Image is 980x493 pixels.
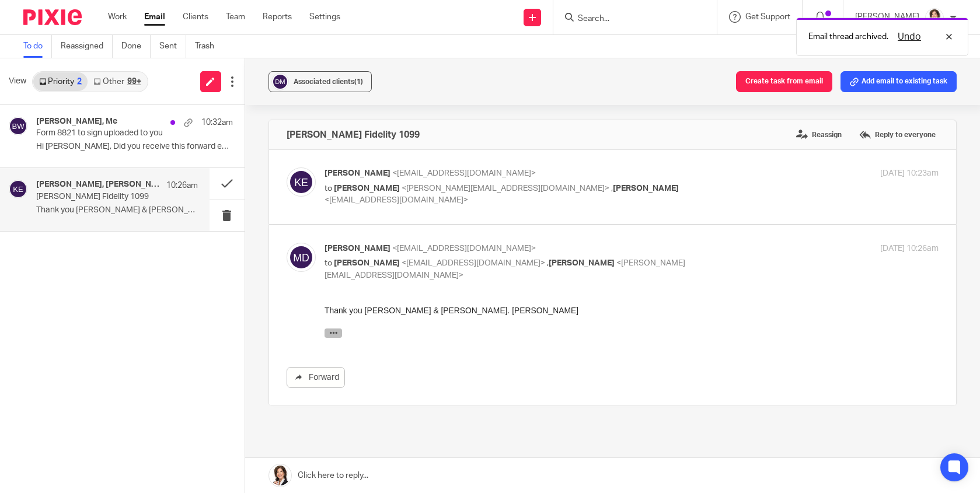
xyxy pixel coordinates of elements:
img: svg%3E [9,117,27,135]
a: Trash [195,35,223,58]
a: To do [23,35,52,58]
span: [PERSON_NAME] [613,184,679,193]
span: [PERSON_NAME] [325,169,390,177]
button: Add email to existing task [841,71,957,92]
span: [PERSON_NAME] [334,259,400,267]
p: 10:32am [201,117,233,128]
span: [PERSON_NAME] [549,259,615,267]
span: to [325,184,332,193]
div: 99+ [127,78,141,86]
p: Form 8821 to sign uploaded to you [36,128,193,138]
span: to [325,259,332,267]
a: Other99+ [88,72,147,91]
p: [DATE] 10:23am [880,167,939,180]
button: Undo [894,30,925,44]
button: Associated clients(1) [268,71,372,92]
img: Pixie [23,9,82,25]
span: [PERSON_NAME] [334,184,400,193]
p: Thank you [PERSON_NAME] & [PERSON_NAME]. [PERSON_NAME] On... [36,205,198,215]
p: [DATE] 10:26am [880,243,939,255]
div: 2 [77,78,82,86]
span: <[EMAIL_ADDRESS][DOMAIN_NAME]> [402,259,545,267]
span: (1) [354,78,363,85]
h4: [PERSON_NAME], Me [36,117,117,127]
span: <[PERSON_NAME][EMAIL_ADDRESS][DOMAIN_NAME]> [402,184,609,193]
a: Reassigned [61,35,113,58]
img: svg%3E [271,73,289,90]
span: <[PERSON_NAME][EMAIL_ADDRESS][DOMAIN_NAME]> [325,259,685,279]
p: 10:26am [166,180,198,191]
span: [PERSON_NAME] [325,244,390,253]
a: Settings [309,11,340,23]
a: Done [121,35,151,58]
p: Hi [PERSON_NAME], Did you receive this forward email... [36,142,233,152]
button: Create task from email [736,71,832,92]
span: View [9,75,26,88]
span: Associated clients [294,78,363,85]
a: Sent [159,35,186,58]
a: Clients [183,11,208,23]
h4: [PERSON_NAME] Fidelity 1099 [287,129,420,141]
a: Team [226,11,245,23]
a: Reports [263,11,292,23]
span: <[EMAIL_ADDRESS][DOMAIN_NAME]> [392,169,536,177]
p: Email thread archived. [808,31,888,43]
h4: [PERSON_NAME], [PERSON_NAME] [36,180,161,190]
span: <[EMAIL_ADDRESS][DOMAIN_NAME]> [392,244,536,253]
img: BW%20Website%203%20-%20square.jpg [925,8,944,27]
a: Forward [287,367,345,388]
label: Reply to everyone [856,126,939,144]
span: , [547,259,549,267]
img: svg%3E [9,180,27,198]
span: , [611,184,613,193]
span: <[EMAIL_ADDRESS][DOMAIN_NAME]> [325,196,468,204]
img: svg%3E [287,167,316,197]
a: Work [108,11,127,23]
img: svg%3E [287,243,316,272]
a: Priority2 [33,72,88,91]
a: Email [144,11,165,23]
p: [PERSON_NAME] Fidelity 1099 [36,192,165,202]
label: Reassign [793,126,845,144]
